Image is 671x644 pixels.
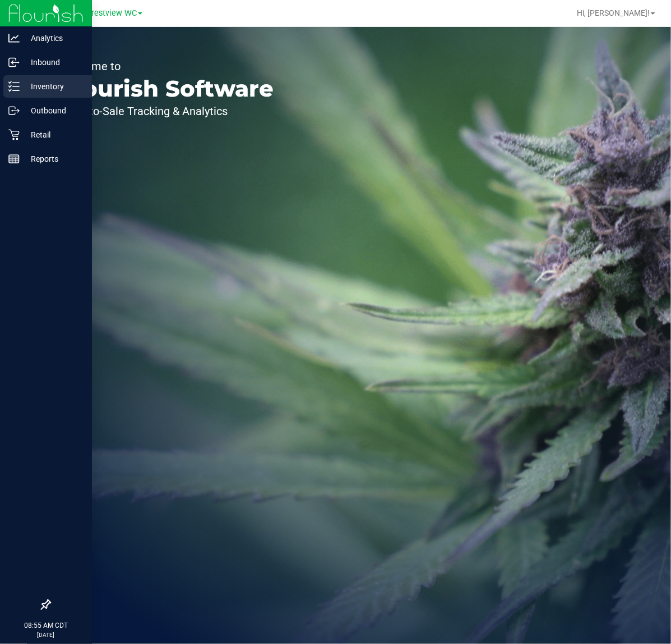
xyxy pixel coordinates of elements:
[20,80,87,93] p: Inventory
[8,33,20,44] inline-svg: Analytics
[577,8,650,17] span: Hi, [PERSON_NAME]!
[8,105,20,116] inline-svg: Outbound
[8,57,20,68] inline-svg: Inbound
[5,620,87,631] p: 08:55 AM CDT
[20,56,87,69] p: Inbound
[20,128,87,141] p: Retail
[61,106,274,117] p: Seed-to-Sale Tracking & Analytics
[61,77,274,100] p: Flourish Software
[8,153,20,165] inline-svg: Reports
[8,81,20,92] inline-svg: Inventory
[20,31,87,45] p: Analytics
[20,152,87,166] p: Reports
[5,631,87,639] p: [DATE]
[20,104,87,117] p: Outbound
[8,129,20,140] inline-svg: Retail
[61,61,274,72] p: Welcome to
[86,8,137,18] span: Crestview WC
